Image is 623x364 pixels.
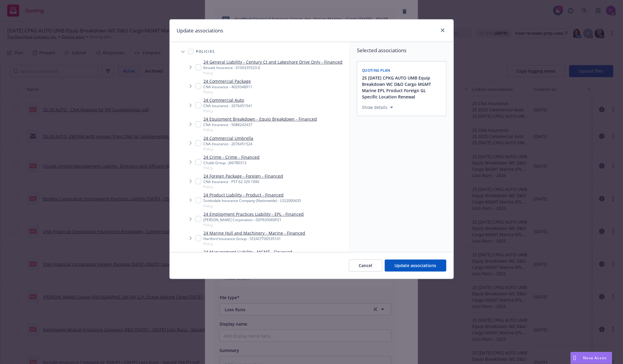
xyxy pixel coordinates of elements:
[571,352,579,364] div: Drag to move
[571,352,612,364] button: Nova Assist
[204,89,253,95] span: Policy
[204,103,253,108] div: CNA Insurance - 2076451541
[196,50,215,53] span: Policies
[204,249,293,255] a: 24 Management Liability - MGMT - Financed
[204,203,301,209] span: Policy
[204,217,304,222] div: [PERSON_NAME] Corporation - DEP635069P21
[357,47,446,54] span: Selected associations
[204,173,283,179] a: 24 Foreign Package - Foreign - Financed
[204,59,343,65] a: 24 General Liability - Century Ct and Lakeshore Drive Only - Financed
[204,141,254,146] div: CNA Insurance - 2076451524
[385,260,446,272] button: Update associations
[204,192,301,198] a: 24 Product Liability - Product - Financed
[204,211,304,217] a: 24 Employment Practices Liability - EPL - Financed
[204,154,260,160] a: 24 Crime - Crime - Financed
[204,108,253,113] span: Policy
[204,184,283,189] span: Policy
[204,97,253,103] a: 24 Commercial Auto
[439,27,446,34] a: close
[204,135,254,141] a: 24 Commercial Umbrella
[204,165,260,170] span: Policy
[204,230,305,236] a: 24 Marine Hull and Machinery - Marine - Financed
[204,116,317,122] a: 24 Equipment Breakdown - Equip Breakdown - Financed
[204,84,253,89] div: CNA Insurance - 4029348911
[204,222,304,227] span: Policy
[349,260,382,272] button: Cancel
[204,179,283,184] div: CNA Insurance - PST 62 329 1990
[362,75,442,100] button: 25 [DATE] CPKG AUTO UMB Equip Breakdown WC D&O Cargo MGMT Marine EPL Product Foreign GL Specific ...
[204,127,317,132] span: Policy
[204,122,317,127] div: CNA Insurance - 5088242437
[359,263,372,268] span: Cancel
[177,27,223,35] h1: Update associations
[204,160,260,165] div: Chubb Group - J06780313
[583,355,607,360] span: Nova Assist
[204,71,343,76] span: Policy
[395,263,436,268] span: Update associations
[360,104,396,111] button: Show details
[362,68,391,73] span: Quoting plan
[204,241,305,246] span: Policy
[204,146,254,152] span: Policy
[204,65,343,70] div: Kinsale Insurance - 0100335523-0
[204,198,301,203] div: Scottsdale Insurance Company (Nationwide) - LSS2000435
[204,236,305,241] div: Hartford Insurance Group - SF24CFT00535101
[204,78,253,84] a: 24 Commercial Package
